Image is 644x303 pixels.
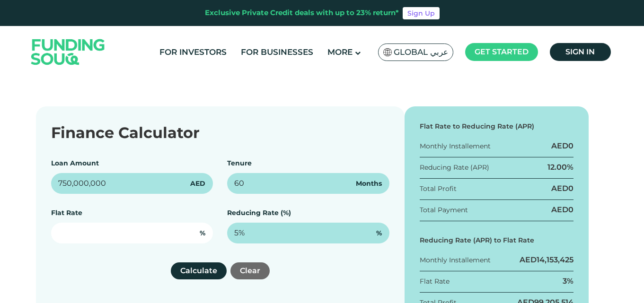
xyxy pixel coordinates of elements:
div: Total Payment [420,205,468,215]
div: AED [551,141,573,151]
span: 0 [568,184,573,193]
label: Reducing Rate (%) [227,208,291,217]
span: % [200,228,205,238]
a: For Investors [157,44,229,60]
span: Get started [475,47,529,56]
span: 0 [568,141,573,150]
div: Exclusive Private Credit deals with up to 23% return* [205,8,399,18]
label: Tenure [227,159,252,167]
div: AED [520,255,573,265]
label: Flat Rate [51,208,82,217]
span: AED [190,179,205,189]
div: AED [551,183,573,194]
button: Calculate [171,262,227,279]
div: Flat Rate [420,277,450,286]
a: For Businesses [238,44,316,60]
span: 0 [568,205,573,214]
button: Clear [230,262,270,279]
div: Monthly Installement [420,255,491,265]
div: 12.00% [547,162,573,173]
div: AED [551,205,573,215]
span: 14,153,425 [537,255,573,264]
a: Sign in [550,43,611,61]
div: Total Profit [420,184,457,194]
img: SA Flag [383,48,392,56]
label: Loan Amount [51,159,99,167]
div: Finance Calculator [51,121,389,144]
a: Sign Up [403,7,440,19]
img: Logo [22,28,115,76]
div: Reducing Rate (APR) [420,163,489,173]
div: Reducing Rate (APR) to Flat Rate [420,235,574,245]
div: 3% [563,276,573,286]
div: Flat Rate to Reducing Rate (APR) [420,121,574,131]
span: % [376,228,382,238]
span: Months [356,179,382,189]
span: Global عربي [394,47,448,58]
span: Sign in [565,47,595,56]
div: Monthly Installement [420,141,491,151]
span: More [327,47,353,57]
